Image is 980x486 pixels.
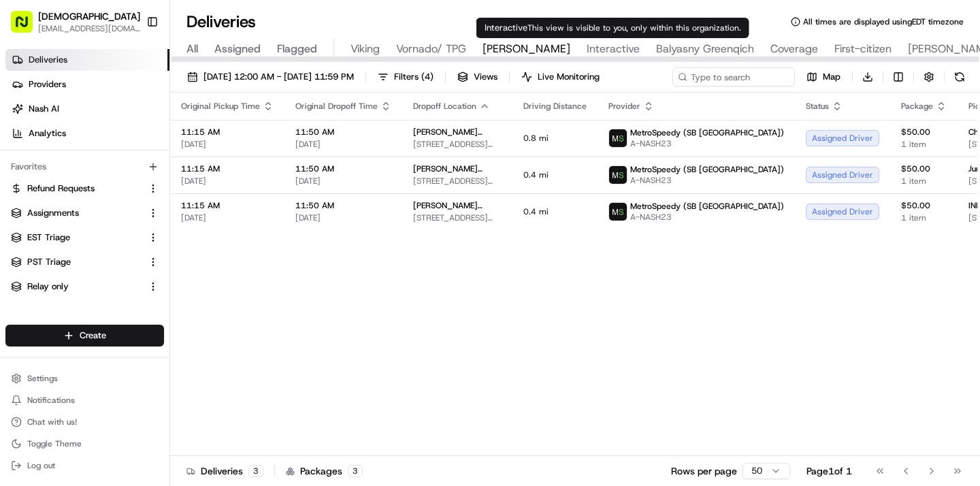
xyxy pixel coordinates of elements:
span: 1 item [901,139,947,150]
button: Log out [5,456,164,475]
img: Jeff Sasse [14,198,35,220]
span: Nash AI [29,103,59,115]
span: [STREET_ADDRESS][US_STATE] [413,176,502,187]
span: Log out [27,460,55,471]
img: 1736555255976-a54dd68f-1ca7-489b-9aae-adbdc363a1c4 [14,130,38,155]
button: Assignments [5,202,164,224]
button: Notifications [5,391,164,410]
img: metro_speed_logo.png [609,203,627,221]
span: EST Triage [27,231,70,244]
span: Vornado/ TPG [396,41,466,57]
span: [DEMOGRAPHIC_DATA] [38,10,140,23]
span: Live Monitoring [538,71,600,83]
span: Status [806,101,829,112]
span: Map [823,71,840,83]
img: metro_speed_logo.png [609,166,627,184]
button: [EMAIL_ADDRESS][DOMAIN_NAME] [38,23,140,34]
span: Analytics [29,127,66,140]
button: Toggle Theme [5,434,164,453]
button: Refund Requests [5,178,164,199]
span: [PERSON_NAME] [42,211,110,222]
span: [DATE] [181,212,274,223]
input: Clear [35,88,225,102]
span: Original Dropoff Time [295,101,378,112]
div: Packages [286,464,363,478]
button: Start new chat [231,134,248,150]
span: [DATE] [295,212,391,223]
span: MetroSpeedy (SB [GEOGRAPHIC_DATA]) [630,164,784,175]
a: Assignments [11,207,142,219]
span: 1 item [901,212,947,223]
span: Assigned [214,41,261,57]
span: Providers [29,78,66,91]
span: MetroSpeedy (SB [GEOGRAPHIC_DATA]) [630,127,784,138]
div: Interactive [476,18,749,38]
span: Driving Distance [523,101,587,112]
span: 11:50 AM [295,200,391,211]
span: [STREET_ADDRESS][US_STATE] [413,139,502,150]
button: See all [211,174,248,191]
span: Refund Requests [27,182,95,195]
span: 0.4 mi [523,206,587,217]
div: Deliveries [186,464,263,478]
span: ( 4 ) [421,71,434,83]
button: Chat with us! [5,412,164,432]
span: Chat with us! [27,417,77,427]
span: Pylon [135,301,165,311]
a: 📗Knowledge Base [8,262,110,287]
span: $50.00 [901,163,947,174]
img: 8571987876998_91fb9ceb93ad5c398215_72.jpg [29,130,53,155]
span: Provider [608,101,640,112]
span: Dropoff Location [413,101,476,112]
button: Live Monitoring [515,67,606,86]
span: All [186,41,198,57]
span: First-citizen [834,41,892,57]
div: 📗 [14,269,24,280]
span: Relay only [27,280,69,293]
span: A-NASH23 [630,175,784,186]
span: A-NASH23 [630,212,784,223]
span: [PERSON_NAME] Associates ([GEOGRAPHIC_DATA]) - Floor 37th [413,200,502,211]
span: [DATE] [181,139,274,150]
span: [PERSON_NAME] Associates ([GEOGRAPHIC_DATA]) - Floor 37th [413,127,502,137]
span: Toggle Theme [27,438,82,449]
div: Past conversations [14,177,87,188]
a: Refund Requests [11,182,142,195]
span: PST Triage [27,256,71,268]
span: 11:50 AM [295,163,391,174]
span: [STREET_ADDRESS][US_STATE] [413,212,502,223]
button: Settings [5,369,164,388]
div: Start new chat [61,130,223,144]
button: PST Triage [5,251,164,273]
button: [DEMOGRAPHIC_DATA][EMAIL_ADDRESS][DOMAIN_NAME] [5,5,141,38]
span: [PERSON_NAME] Associates ([GEOGRAPHIC_DATA]) - Floor 37th [413,163,502,174]
span: • [113,211,118,222]
span: MetroSpeedy (SB [GEOGRAPHIC_DATA]) [630,201,784,212]
a: Powered byPylon [96,300,165,311]
span: Viking [350,41,380,57]
button: Relay only [5,276,164,297]
span: [PERSON_NAME] [483,41,570,57]
input: Type to search [672,67,795,86]
span: Assignments [27,207,79,219]
span: [DATE] [120,211,148,222]
button: Map [800,67,847,86]
span: $50.00 [901,200,947,211]
span: Filters [394,71,434,83]
p: Rows per page [671,464,737,478]
button: [DATE] 12:00 AM - [DATE] 11:59 PM [181,67,360,86]
div: Page 1 of 1 [806,464,852,478]
span: 11:15 AM [181,127,274,137]
span: 11:15 AM [181,163,274,174]
button: EST Triage [5,227,164,248]
span: [DATE] [181,176,274,187]
span: Views [474,71,497,83]
span: Settings [27,373,58,384]
div: 3 [248,465,263,477]
span: 1 item [901,176,947,187]
a: Relay only [11,280,142,293]
span: 11:50 AM [295,127,391,137]
span: 0.4 mi [523,169,587,180]
div: Favorites [5,156,164,178]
